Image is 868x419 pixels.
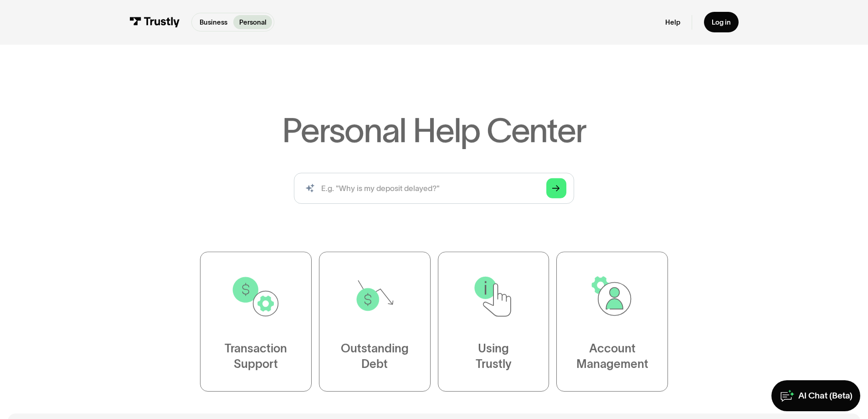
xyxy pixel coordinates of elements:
[225,341,287,372] div: Transaction Support
[200,252,312,392] a: TransactionSupport
[129,17,180,27] img: Trustly Logo
[712,18,731,26] div: Log in
[576,341,648,372] div: Account Management
[294,173,574,204] form: Search
[282,114,586,147] h1: Personal Help Center
[194,15,233,29] a: Business
[475,341,511,372] div: Using Trustly
[438,252,550,392] a: UsingTrustly
[239,17,267,27] p: Personal
[556,252,668,392] a: AccountManagement
[294,173,574,204] input: search
[665,18,680,26] a: Help
[704,12,739,32] a: Log in
[771,380,860,411] a: AI Chat (Beta)
[341,341,409,372] div: Outstanding Debt
[798,390,853,402] div: AI Chat (Beta)
[319,252,431,392] a: OutstandingDebt
[233,15,272,29] a: Personal
[200,17,227,27] p: Business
